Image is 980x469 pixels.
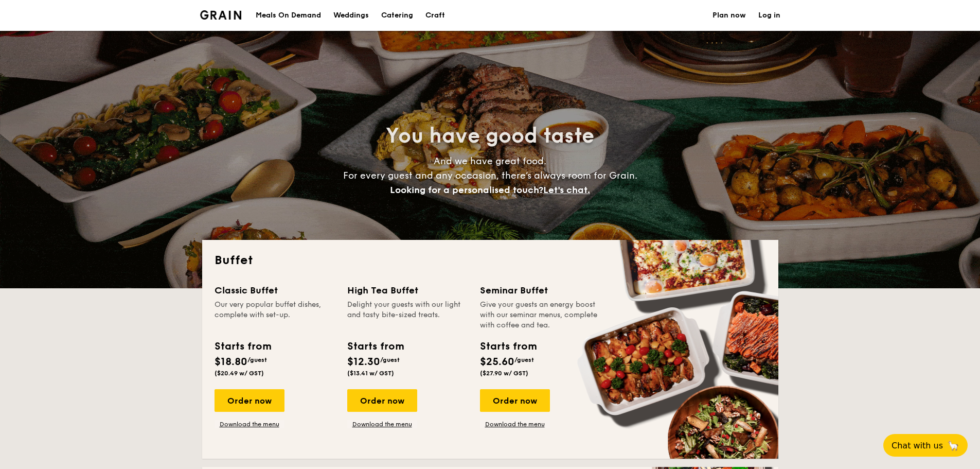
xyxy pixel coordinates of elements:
[343,155,637,196] span: And we have great food. For every guest and any occasion, there’s always room for Grain.
[480,283,600,298] div: Seminar Buffet
[215,283,335,298] div: Classic Buffet
[215,300,335,331] div: Our very popular buffet dishes, complete with set-up.
[480,389,550,412] div: Order now
[386,124,594,148] span: You have good taste
[380,356,400,363] span: /guest
[480,356,514,368] span: $25.60
[883,434,968,457] button: Chat with us🦙
[247,356,267,363] span: /guest
[514,356,534,363] span: /guest
[215,252,766,269] h2: Buffet
[947,440,959,451] span: 🦙
[215,370,264,377] span: ($20.49 w/ GST)
[480,300,600,331] div: Give your guests an energy boost with our seminar menus, complete with coffee and tea.
[543,184,590,196] span: Let's chat.
[200,10,242,20] img: Grain
[215,356,247,368] span: $18.80
[480,339,536,354] div: Starts from
[200,10,242,20] a: Logotype
[347,420,417,428] a: Download the menu
[892,441,943,450] span: Chat with us
[347,283,468,298] div: High Tea Buffet
[347,339,403,354] div: Starts from
[347,389,417,412] div: Order now
[215,339,271,354] div: Starts from
[215,389,284,412] div: Order now
[215,420,284,428] a: Download the menu
[480,370,528,377] span: ($27.90 w/ GST)
[480,420,550,428] a: Download the menu
[347,300,468,331] div: Delight your guests with our light and tasty bite-sized treats.
[390,184,543,196] span: Looking for a personalised touch?
[347,370,394,377] span: ($13.41 w/ GST)
[347,356,380,368] span: $12.30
